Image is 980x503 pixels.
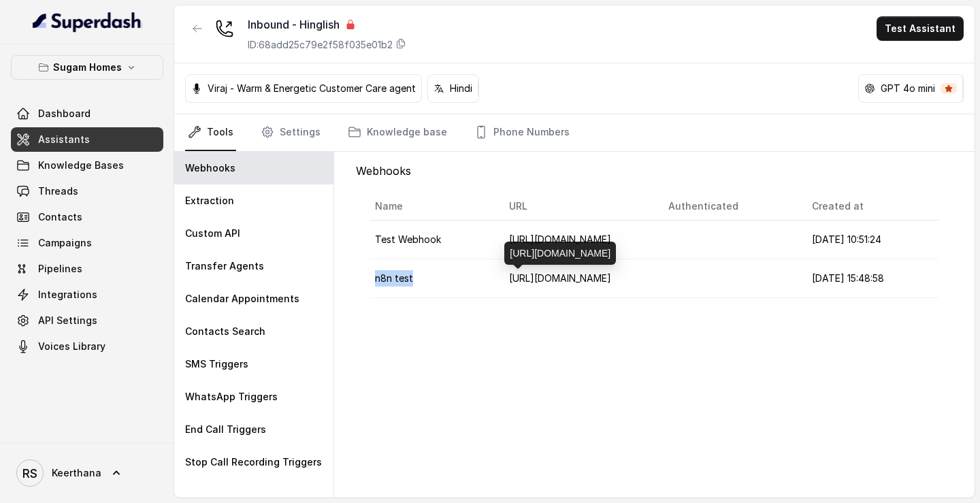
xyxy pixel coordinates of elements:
span: [URL][DOMAIN_NAME] [509,272,611,284]
div: Inbound - Hinglish [248,16,406,33]
a: Keerthana [11,454,163,492]
button: Test Assistant [877,16,964,41]
span: [URL][DOMAIN_NAME] [509,233,611,245]
p: WhatsApp Triggers [185,390,278,404]
span: Campaigns [38,236,92,250]
span: Assistants [38,133,90,146]
th: Created at [801,193,939,221]
p: Custom API [185,227,240,240]
p: Sugam Homes [53,59,122,76]
a: Settings [258,114,323,151]
p: Extraction [185,194,234,208]
svg: openai logo [864,83,875,94]
a: Knowledge Bases [11,153,163,178]
p: ID: 68add25c79e2f58f035e01b2 [248,38,393,52]
span: Test Webhook [375,233,441,245]
a: Campaigns [11,231,163,255]
p: Webhooks [356,163,411,179]
p: Viraj - Warm & Energetic Customer Care agent [208,82,416,95]
a: Contacts [11,205,163,229]
p: Hindi [450,82,472,95]
span: n8n test [375,272,413,284]
p: Transfer Agents [185,259,264,273]
a: Threads [11,179,163,204]
span: [DATE] 15:48:58 [812,272,884,284]
nav: Tabs [185,114,964,151]
text: RS [22,466,37,481]
span: Dashboard [38,107,91,120]
a: Assistants [11,127,163,152]
a: Tools [185,114,236,151]
a: Pipelines [11,257,163,281]
span: Contacts [38,210,82,224]
button: Sugam Homes [11,55,163,80]
p: SMS Triggers [185,357,248,371]
a: Integrations [11,282,163,307]
span: Keerthana [52,466,101,480]
span: API Settings [38,314,97,327]
th: URL [498,193,657,221]
span: Voices Library [38,340,105,353]
div: [URL][DOMAIN_NAME] [504,242,616,265]
span: Pipelines [38,262,82,276]
th: Authenticated [657,193,801,221]
span: Knowledge Bases [38,159,124,172]
th: Name [370,193,498,221]
a: Dashboard [11,101,163,126]
span: Integrations [38,288,97,302]
p: Contacts Search [185,325,265,338]
p: Stop Call Recording Triggers [185,455,322,469]
a: API Settings [11,308,163,333]
a: Knowledge base [345,114,450,151]
img: light.svg [33,11,142,33]
p: GPT 4o mini [881,82,935,95]
p: End Call Triggers [185,423,266,436]
p: Calendar Appointments [185,292,299,306]
span: Threads [38,184,78,198]
a: Phone Numbers [472,114,572,151]
p: Webhooks [185,161,235,175]
span: [DATE] 10:51:24 [812,233,881,245]
a: Voices Library [11,334,163,359]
